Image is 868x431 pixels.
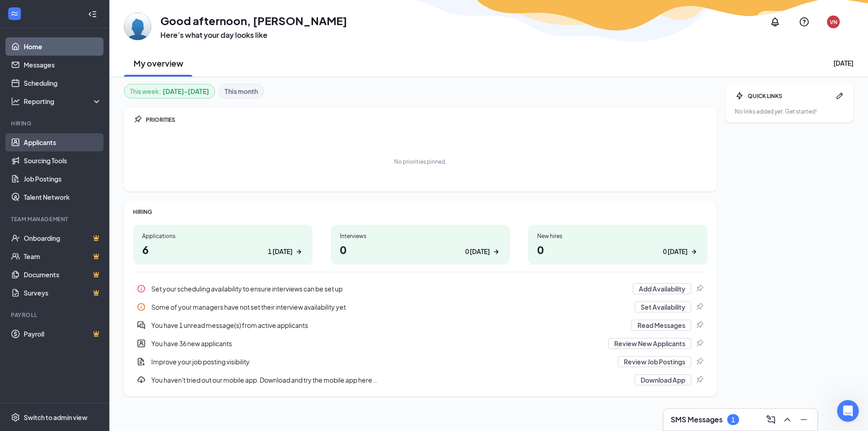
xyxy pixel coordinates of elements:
svg: Pin [695,375,704,384]
div: This week : [130,86,209,96]
button: Add Availability [633,283,691,294]
svg: Pin [133,115,142,124]
b: [DATE] - [DATE] [163,86,209,96]
a: Interviews00 [DATE]ArrowRight [331,225,510,265]
button: Download App [635,374,691,385]
svg: Bolt [735,91,744,100]
b: This month [225,86,258,96]
div: HIRING [133,208,708,216]
svg: DoubleChatActive [137,321,146,330]
a: TeamCrown [24,247,102,265]
a: Job Postings [24,170,102,188]
div: 0 [DATE] [465,247,490,256]
svg: Pin [695,357,704,366]
a: InfoSet your scheduling availability to ensure interviews can be set upAdd AvailabilityPin [133,280,708,298]
div: No priorities pinned. [394,158,447,166]
iframe: Intercom live chat [837,400,859,422]
svg: Collapse [88,10,97,19]
a: Applications61 [DATE]ArrowRight [133,225,313,265]
button: Review Job Postings [618,356,691,367]
svg: DocumentAdd [137,357,146,366]
button: Set Availability [635,301,691,312]
svg: Minimize [798,414,809,425]
a: PayrollCrown [24,325,102,343]
a: New hires00 [DATE]ArrowRight [528,225,708,265]
div: [DATE] [833,58,853,68]
div: Improve your job posting visibility [151,357,612,366]
div: Team Management [11,215,100,223]
h2: My overview [134,57,183,69]
a: Applicants [24,133,102,151]
h3: Here’s what your day looks like [160,30,347,40]
svg: ArrowRight [294,247,303,256]
div: Hiring [11,119,100,127]
svg: Settings [11,413,20,422]
div: 1 [DATE] [268,247,293,256]
svg: Pin [695,302,704,312]
h1: 6 [142,242,303,257]
div: PRIORITIES [146,116,708,124]
button: Review New Applicants [608,338,691,349]
div: Interviews [340,232,501,240]
svg: Pin [695,339,704,348]
button: ChevronUp [779,412,794,427]
div: Set your scheduling availability to ensure interviews can be set up [151,284,627,293]
div: Switch to admin view [24,413,87,422]
div: You have 1 unread message(s) from active applicants [133,316,708,334]
div: VN [830,18,837,26]
svg: Pen [835,91,844,100]
div: You have 36 new applicants [133,334,708,353]
div: Some of your managers have not set their interview availability yet [151,302,629,312]
svg: WorkstreamLogo [10,9,19,18]
svg: ComposeMessage [765,414,776,425]
svg: UserEntity [137,339,146,348]
a: Scheduling [24,74,102,92]
svg: Info [137,284,146,293]
div: 1 [731,416,735,424]
div: QUICK LINKS [748,92,832,100]
h3: SMS Messages [671,415,723,425]
a: DoubleChatActiveYou have 1 unread message(s) from active applicantsRead MessagesPin [133,316,708,334]
svg: Notifications [770,16,781,27]
div: You have 36 new applicants [151,339,603,348]
div: Applications [142,232,303,240]
div: Set your scheduling availability to ensure interviews can be set up [133,280,708,298]
div: Reporting [24,97,102,106]
svg: Info [137,302,146,312]
svg: Analysis [11,97,20,106]
a: DocumentsCrown [24,265,102,284]
h1: Good afternoon, [PERSON_NAME] [160,13,347,28]
img: Victoria Navarro [124,13,151,40]
button: Minimize [796,412,810,427]
a: Messages [24,56,102,74]
svg: Download [137,375,146,384]
div: 0 [DATE] [663,247,688,256]
div: You have 1 unread message(s) from active applicants [151,321,626,330]
div: No links added yet. Get started! [735,108,844,115]
svg: QuestionInfo [799,16,810,27]
button: ComposeMessage [763,412,777,427]
a: DownloadYou haven't tried out our mobile app. Download and try the mobile app here...Download AppPin [133,371,708,389]
div: Some of your managers have not set their interview availability yet [133,298,708,316]
button: Read Messages [632,320,691,331]
div: You haven't tried out our mobile app. Download and try the mobile app here... [151,375,629,384]
svg: ArrowRight [492,247,501,256]
a: InfoSome of your managers have not set their interview availability yetSet AvailabilityPin [133,298,708,316]
div: New hires [537,232,699,240]
svg: Pin [695,284,704,293]
div: Improve your job posting visibility [133,353,708,371]
div: You haven't tried out our mobile app. Download and try the mobile app here... [133,371,708,389]
a: UserEntityYou have 36 new applicantsReview New ApplicantsPin [133,334,708,353]
a: DocumentAddImprove your job posting visibilityReview Job PostingsPin [133,353,708,371]
a: Sourcing Tools [24,151,102,170]
h1: 0 [340,242,501,257]
a: SurveysCrown [24,284,102,302]
a: Home [24,37,102,56]
svg: ChevronUp [782,414,793,425]
a: Talent Network [24,188,102,206]
div: Payroll [11,311,100,319]
svg: Pin [695,321,704,330]
svg: ArrowRight [689,247,699,256]
h1: 0 [537,242,699,257]
a: OnboardingCrown [24,229,102,247]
